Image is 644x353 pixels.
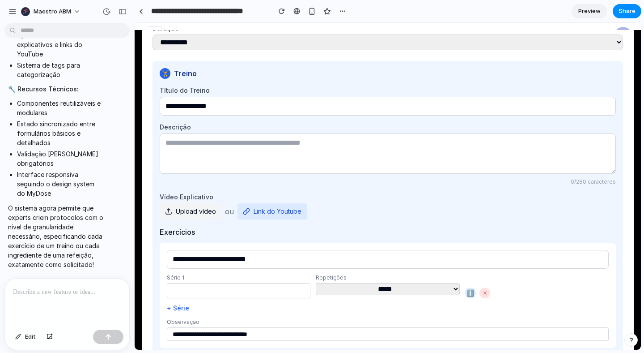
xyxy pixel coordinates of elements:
[330,265,341,276] button: ℹ️
[11,330,40,344] button: Edit
[32,281,55,290] button: + Série
[25,100,481,109] label: Descrição
[619,7,636,16] span: Share
[39,45,62,56] h3: Treino
[25,204,481,215] h4: Exercícios
[25,332,36,341] span: Edit
[613,4,641,18] button: Share
[90,183,99,194] span: ou
[578,7,601,16] span: Preview
[32,251,176,258] label: Série 1
[34,7,71,16] span: Maestro ABM
[17,119,104,147] li: Estado sincronizado entre formulários básicos e detalhados
[181,251,325,258] label: Repetições
[103,181,172,197] button: Link do Youtube
[17,170,104,198] li: Interface responsiva seguindo o design system do MyDose
[25,181,87,197] button: Upload vídeo
[17,149,104,168] li: Validação [PERSON_NAME] obrigatórios
[17,99,104,117] li: Componentes reutilizáveis e modulares
[8,85,79,93] strong: 🔧 Recursos Técnicos:
[40,5,95,21] img: MyDose App
[17,4,85,19] button: Maestro ABM
[8,203,104,269] p: O sistema agora permite que experts criem protocolos com o nível de granularidade necessário, esp...
[32,296,474,303] label: Observação
[25,45,36,56] div: 🏋️
[17,60,104,79] li: Sistema de tags para categorização
[25,155,481,163] div: 0/280 caracteres
[25,170,481,179] label: Vídeo Explicativo
[572,4,607,18] a: Preview
[17,30,104,59] li: Upload de vídeos explicativos e links do YouTube
[25,63,481,72] label: Título do Treino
